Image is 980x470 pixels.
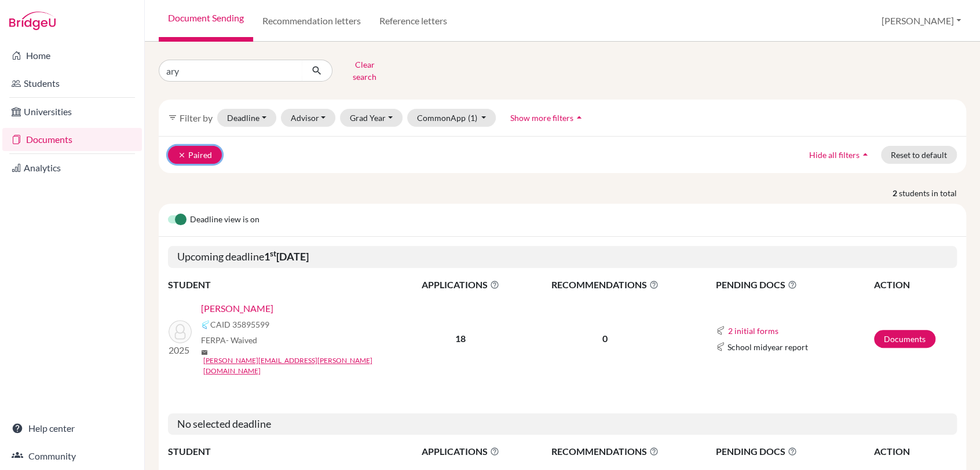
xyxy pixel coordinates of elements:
i: arrow_drop_up [573,112,585,123]
span: RECOMMENDATIONS [522,445,688,458]
span: APPLICATIONS [400,278,521,292]
button: Grad Year [340,109,403,127]
button: Hide all filtersarrow_drop_up [799,146,881,164]
th: STUDENT [168,444,400,459]
span: students in total [899,187,966,199]
span: mail [201,349,208,356]
a: Help center [2,417,142,440]
button: CommonApp(1) [407,109,496,127]
button: 2 initial forms [727,324,779,337]
img: Common App logo [716,342,725,351]
span: (1) [468,113,477,123]
a: Analytics [2,156,142,179]
span: Filter by [180,112,213,123]
h5: Upcoming deadline [168,246,957,268]
sup: st [270,249,276,258]
a: Documents [2,128,142,151]
button: clearPaired [168,146,222,164]
p: 0 [522,332,688,346]
img: Bridge-U [9,12,56,30]
a: Documents [874,330,935,348]
span: - Waived [226,335,257,345]
a: Students [2,72,142,95]
i: clear [178,151,186,159]
span: Show more filters [510,113,573,123]
a: Home [2,44,142,67]
button: Advisor [281,109,336,127]
span: Hide all filters [809,150,860,160]
a: Community [2,445,142,468]
b: 18 [455,333,466,344]
th: ACTION [873,277,957,292]
p: 2025 [169,343,192,357]
a: Universities [2,100,142,123]
span: APPLICATIONS [400,445,521,458]
span: FERPA [201,334,257,346]
th: STUDENT [168,277,400,292]
span: School midyear report [727,341,808,353]
span: PENDING DOCS [716,445,873,458]
img: Common App logo [716,326,725,335]
b: 1 [DATE] [264,250,309,263]
strong: 2 [893,187,899,199]
a: [PERSON_NAME] [201,302,273,315]
a: [PERSON_NAME][EMAIL_ADDRESS][PERSON_NAME][DOMAIN_NAME] [203,355,408,376]
span: CAID 35895599 [210,318,269,331]
span: PENDING DOCS [716,278,873,292]
h5: No selected deadline [168,413,957,435]
i: filter_list [168,113,177,122]
img: Bhesania, Aryav [169,320,192,343]
img: Common App logo [201,320,210,329]
button: Show more filtersarrow_drop_up [500,109,595,127]
i: arrow_drop_up [860,149,871,160]
button: Clear search [332,56,397,86]
span: RECOMMENDATIONS [522,278,688,292]
button: Reset to default [881,146,957,164]
button: [PERSON_NAME] [876,10,966,32]
input: Find student by name... [159,60,302,82]
th: ACTION [873,444,957,459]
button: Deadline [217,109,276,127]
span: Deadline view is on [190,213,259,227]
